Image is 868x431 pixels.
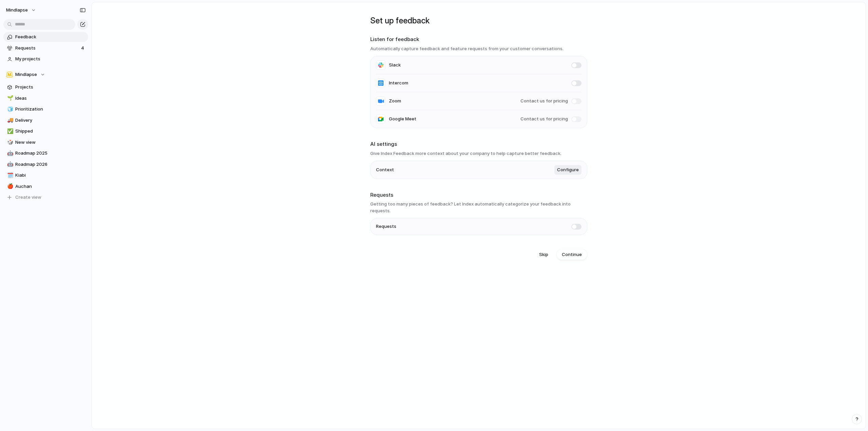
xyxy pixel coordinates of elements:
div: 🚚 [7,116,12,124]
span: Prioritization [15,106,86,113]
button: Skip [534,249,554,260]
span: Skip [539,251,548,258]
div: 🤖 [7,150,12,157]
span: Mindlapse [15,71,37,78]
h3: Give Index Feedback more context about your company to help capture better feedback. [370,150,587,157]
span: Zoom [389,98,401,104]
button: Configure [554,165,581,175]
span: 4 [81,45,85,52]
div: 🗓️ [7,172,12,179]
div: ✅ [7,128,12,135]
span: Create view [15,194,41,201]
div: 🌱 [7,94,12,102]
span: Kiabi [15,172,86,179]
span: Roadmap 2025 [15,150,86,157]
span: Auchan [15,183,86,190]
a: Requests4 [3,43,88,53]
span: Configure [557,166,579,173]
a: 🚚Delivery [3,115,88,125]
a: 🤖Roadmap 2026 [3,159,88,170]
span: Requests [15,45,79,52]
div: 🧊 [7,105,12,113]
a: Projects [3,82,88,92]
h2: Listen for feedback [370,36,587,43]
h1: Set up feedback [370,15,587,27]
span: Google Meet [389,116,416,122]
h2: AI settings [370,140,587,148]
a: 🗓️Kiabi [3,170,88,180]
span: Context [376,166,394,173]
span: New view [15,139,86,146]
span: Contact us for pricing [520,116,568,122]
button: 🧊 [6,106,13,113]
button: Mindlapse [3,70,88,80]
span: Mindlapse [6,7,28,14]
span: Delivery [15,117,86,124]
button: 🌱 [6,95,13,102]
span: Requests [376,223,396,230]
span: Ideas [15,95,86,102]
button: Continue [556,249,587,260]
span: Continue [562,251,582,258]
button: Create view [3,192,88,202]
div: 🎲 [7,138,12,146]
a: 🎲New view [3,137,88,148]
button: 🤖 [6,161,13,168]
div: 🤖 [7,160,12,168]
button: ✅ [6,128,13,135]
a: 🍎Auchan [3,181,88,192]
span: My projects [15,56,86,62]
span: Roadmap 2026 [15,161,86,168]
button: 🎲 [6,139,13,146]
span: Slack [389,62,401,68]
button: Mindlapse [3,5,40,16]
a: 🤖Roadmap 2025 [3,148,88,158]
a: Feedback [3,32,88,42]
h3: Getting too many pieces of feedback? Let Index automatically categorize your feedback into requests. [370,201,587,214]
a: 🌱Ideas [3,93,88,103]
a: 🧊Prioritization [3,104,88,114]
button: 🤖 [6,150,13,157]
span: Feedback [15,34,86,40]
h3: Automatically capture feedback and feature requests from your customer conversations. [370,45,587,52]
a: My projects [3,54,88,64]
span: Projects [15,84,86,91]
button: 🚚 [6,117,13,124]
span: Intercom [389,80,408,86]
button: 🗓️ [6,172,13,179]
h2: Requests [370,191,587,199]
button: 🍎 [6,183,13,190]
div: 🍎 [7,182,12,190]
a: ✅Shipped [3,126,88,136]
span: Contact us for pricing [520,98,568,104]
span: Shipped [15,128,86,135]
